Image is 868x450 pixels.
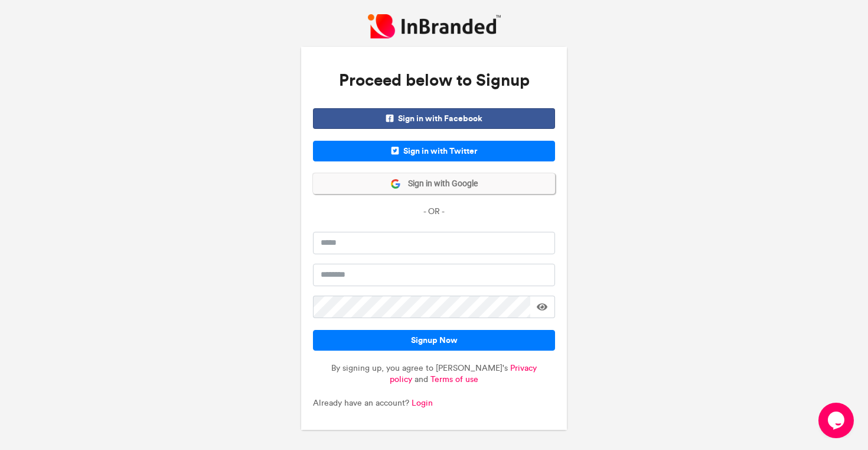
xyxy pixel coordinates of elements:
[313,362,555,397] p: By signing up, you agree to [PERSON_NAME]'s and
[313,330,555,351] button: Signup Now
[313,59,555,102] h3: Proceed below to Signup
[313,206,555,218] p: - OR -
[818,403,856,438] iframe: chat widget
[313,397,555,409] p: Already have an account?
[313,108,555,129] span: Sign in with Facebook
[368,14,501,38] img: InBranded Logo
[313,173,555,194] button: Sign in with Google
[313,141,555,161] span: Sign in with Twitter
[430,374,478,384] a: Terms of use
[412,398,433,408] a: Login
[401,178,478,190] span: Sign in with Google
